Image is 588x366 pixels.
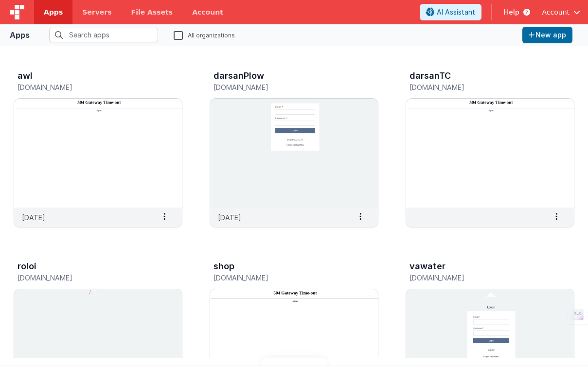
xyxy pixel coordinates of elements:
[214,261,234,271] h3: shop
[44,7,63,17] span: Apps
[18,261,36,271] h3: roloi
[18,274,158,281] h5: [DOMAIN_NAME]
[10,29,30,41] div: Apps
[18,84,158,91] h5: [DOMAIN_NAME]
[410,71,451,81] h3: darsanTC
[82,7,111,17] span: Servers
[18,71,33,81] h3: awl
[420,4,481,20] button: AI Assistant
[49,28,158,42] input: Search apps
[22,212,45,223] p: [DATE]
[218,212,241,223] p: [DATE]
[437,7,475,17] span: AI Assistant
[410,84,550,91] h5: [DOMAIN_NAME]
[542,7,570,17] span: Account
[174,30,235,39] label: All organizations
[214,84,354,91] h5: [DOMAIN_NAME]
[410,274,550,281] h5: [DOMAIN_NAME]
[131,7,173,17] span: File Assets
[214,71,264,81] h3: darsanPlow
[214,274,354,281] h5: [DOMAIN_NAME]
[542,7,580,17] button: Account
[504,7,519,17] span: Help
[522,27,572,43] button: New app
[410,261,445,271] h3: vawater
